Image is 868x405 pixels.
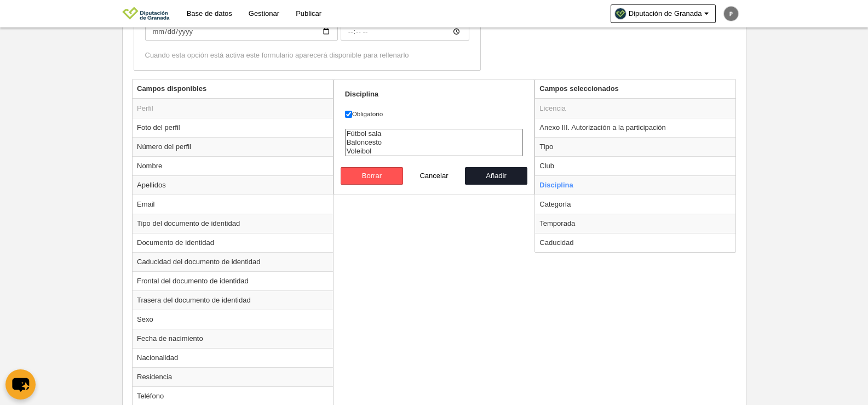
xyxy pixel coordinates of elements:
td: Categoría [535,195,735,214]
img: Oa6SvBRBA39l.30x30.jpg [615,8,626,19]
button: Añadir [465,167,527,185]
option: Voleibol [346,147,523,156]
th: Campos seleccionados [535,79,735,99]
div: Cuando esta opción está activa este formulario aparecerá disponible para rellenarlo [145,50,469,60]
button: Cancelar [403,167,465,185]
td: Anexo III. Autorización a la participación [535,118,735,137]
option: Fútbol sala [346,129,523,138]
strong: Disciplina [345,90,378,98]
td: Temporada [535,214,735,233]
td: Licencia [535,99,735,118]
img: c2l6ZT0zMHgzMCZmcz05JnRleHQ9UCZiZz03NTc1NzU%3D.png [724,7,738,21]
td: Foto del perfil [133,118,333,137]
td: Disciplina [535,175,735,195]
button: Borrar [341,167,403,185]
label: Obligatorio [345,109,524,119]
td: Nombre [133,156,333,175]
td: Club [535,156,735,175]
td: Tipo del documento de identidad [133,214,333,233]
td: Sexo [133,310,333,329]
input: Fecha de fin [145,23,338,41]
th: Campos disponibles [133,79,333,99]
input: Obligatorio [345,111,352,118]
td: Frontal del documento de identidad [133,271,333,290]
td: Fecha de nacimiento [133,329,333,348]
td: Email [133,195,333,214]
button: chat-button [5,369,36,400]
td: Residencia [133,367,333,386]
td: Documento de identidad [133,233,333,252]
a: Diputación de Granada [611,4,716,23]
input: Fecha de fin [341,23,469,41]
option: Baloncesto [346,138,523,147]
td: Caducidad del documento de identidad [133,252,333,271]
td: Perfil [133,99,333,118]
td: Número del perfil [133,137,333,156]
img: Diputación de Granada [122,7,170,20]
span: Diputación de Granada [629,8,702,19]
td: Caducidad [535,233,735,252]
td: Apellidos [133,175,333,195]
td: Tipo [535,137,735,156]
td: Nacionalidad [133,348,333,367]
td: Trasera del documento de identidad [133,290,333,310]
